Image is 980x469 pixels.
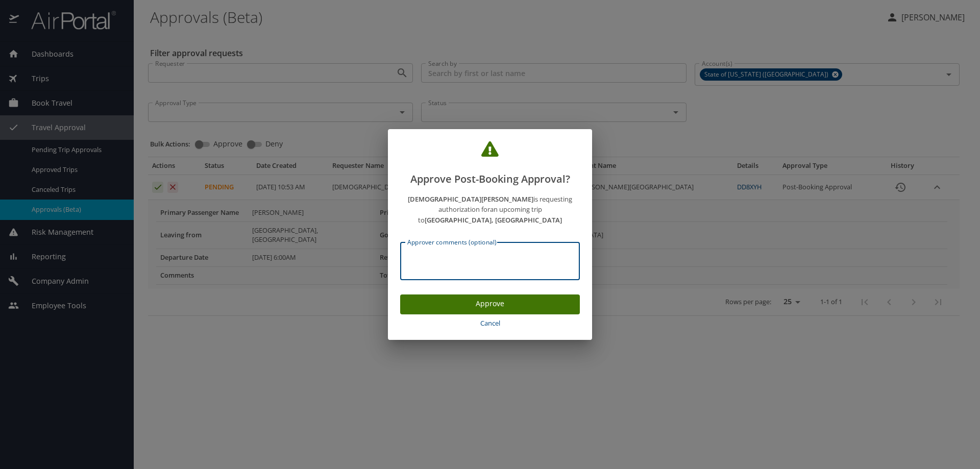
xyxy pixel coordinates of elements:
[400,294,580,314] button: Approve
[408,194,533,204] strong: [DEMOGRAPHIC_DATA][PERSON_NAME]
[400,194,580,226] p: is requesting authorization for an upcoming trip to
[404,317,576,329] span: Cancel
[400,314,580,332] button: Cancel
[425,215,562,225] strong: [GEOGRAPHIC_DATA], [GEOGRAPHIC_DATA]
[400,141,580,187] h2: Approve Post-Booking Approval?
[408,298,572,310] span: Approve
